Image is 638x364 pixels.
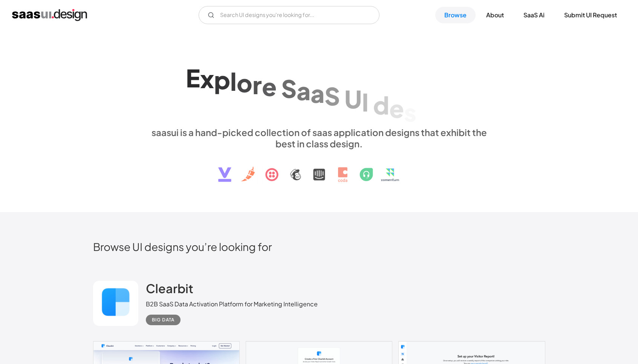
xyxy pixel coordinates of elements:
[324,81,340,110] div: S
[199,6,379,24] form: Email Form
[12,9,87,21] a: home
[214,65,230,94] div: p
[93,240,545,253] h2: Browse UI designs you’re looking for
[262,72,277,101] div: e
[477,7,513,23] a: About
[200,64,214,93] div: x
[205,149,433,188] img: text, icon, saas logo
[152,315,174,324] div: Big Data
[146,300,318,309] div: B2B SaaS Data Activation Platform for Marketing Intelligence
[146,281,193,296] h2: Clearbit
[404,98,416,127] div: s
[199,6,379,24] input: Search UI designs you're looking for...
[344,84,362,113] div: U
[252,70,262,99] div: r
[311,79,324,108] div: a
[186,63,200,92] div: E
[146,127,493,149] div: saasui is a hand-picked collection of saas application designs that exhibit the best in class des...
[555,7,626,23] a: Submit UI Request
[146,61,493,119] h1: Explore SaaS UI design patterns & interactions.
[146,281,193,300] a: Clearbit
[297,76,311,106] div: a
[362,87,369,116] div: I
[237,68,252,97] div: o
[373,91,389,120] div: d
[389,94,404,123] div: e
[230,67,237,96] div: l
[514,7,554,23] a: SaaS Ai
[281,74,297,103] div: S
[435,7,476,23] a: Browse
